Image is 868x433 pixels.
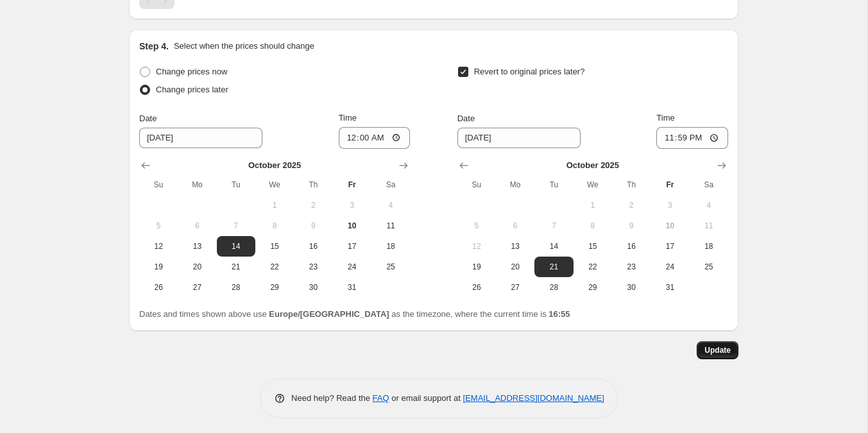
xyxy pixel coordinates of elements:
span: 24 [656,262,684,272]
button: Tuesday October 14 2025 [217,236,255,257]
span: 23 [617,262,645,272]
button: Tuesday October 28 2025 [217,277,255,298]
button: Wednesday October 1 2025 [255,195,294,216]
th: Thursday [294,174,332,195]
span: 16 [299,241,327,251]
button: Thursday October 16 2025 [612,236,651,257]
span: 20 [501,262,529,272]
th: Tuesday [534,174,573,195]
th: Friday [333,174,371,195]
button: Wednesday October 15 2025 [255,236,294,257]
span: Date [457,114,475,123]
span: 31 [338,282,366,293]
span: 26 [463,282,491,293]
button: Saturday October 11 2025 [371,216,410,236]
button: Show previous month, September 2025 [455,157,473,174]
span: Sa [377,180,405,190]
button: Sunday October 5 2025 [457,216,496,236]
button: Show next month, November 2025 [395,157,413,174]
span: 11 [377,221,405,231]
span: 22 [579,262,607,272]
button: Tuesday October 14 2025 [534,236,573,257]
button: Friday October 31 2025 [651,277,689,298]
span: Tu [540,180,568,190]
span: 5 [463,221,491,231]
span: 1 [260,200,289,210]
span: 9 [299,221,327,231]
span: Th [617,180,645,190]
button: Saturday October 4 2025 [371,195,410,216]
th: Friday [651,174,689,195]
th: Saturday [371,174,410,195]
span: Change prices later [156,85,228,94]
button: Saturday October 18 2025 [690,236,728,257]
span: 21 [540,262,568,272]
button: Sunday October 5 2025 [139,216,178,236]
button: Thursday October 2 2025 [294,195,332,216]
span: 18 [377,241,405,251]
button: Friday October 31 2025 [333,277,371,298]
span: 7 [222,221,250,231]
button: Thursday October 23 2025 [294,257,332,277]
input: 12:00 [656,127,728,149]
button: Sunday October 26 2025 [457,277,496,298]
span: Revert to original prices later? [474,67,585,76]
button: Today Friday October 10 2025 [333,216,371,236]
th: Wednesday [255,174,294,195]
b: 16:55 [549,309,570,319]
th: Tuesday [217,174,255,195]
span: 2 [617,200,645,210]
button: Wednesday October 29 2025 [574,277,612,298]
input: 10/10/2025 [139,128,262,148]
span: 10 [338,221,366,231]
span: 13 [183,241,211,251]
span: Mo [183,180,211,190]
button: Thursday October 23 2025 [612,257,651,277]
span: 31 [656,282,684,293]
span: 29 [260,282,289,293]
button: Wednesday October 22 2025 [574,257,612,277]
span: 12 [144,241,173,251]
span: 8 [260,221,289,231]
span: Sa [695,180,723,190]
button: Monday October 6 2025 [496,216,534,236]
b: Europe/[GEOGRAPHIC_DATA] [269,309,389,319]
span: Th [299,180,327,190]
button: Thursday October 9 2025 [612,216,651,236]
button: Sunday October 12 2025 [139,236,178,257]
th: Wednesday [574,174,612,195]
button: Monday October 27 2025 [178,277,216,298]
th: Sunday [139,174,178,195]
span: 27 [501,282,529,293]
span: 5 [144,221,173,231]
span: 21 [222,262,250,272]
span: Need help? Read the [291,393,373,403]
span: 29 [579,282,607,293]
span: 18 [695,241,723,251]
button: Show next month, November 2025 [713,157,731,174]
span: 4 [377,200,405,210]
span: 22 [260,262,289,272]
span: Time [339,113,357,123]
button: Tuesday October 21 2025 [534,257,573,277]
span: 19 [144,262,173,272]
button: Monday October 13 2025 [178,236,216,257]
button: Monday October 20 2025 [178,257,216,277]
input: 10/10/2025 [457,128,581,148]
button: Friday October 3 2025 [651,195,689,216]
button: Sunday October 12 2025 [457,236,496,257]
button: Wednesday October 1 2025 [574,195,612,216]
span: 27 [183,282,211,293]
span: Fr [656,180,684,190]
button: Friday October 3 2025 [333,195,371,216]
span: 15 [260,241,289,251]
span: 6 [501,221,529,231]
th: Monday [178,174,216,195]
span: 6 [183,221,211,231]
span: Dates and times shown above use as the timezone, where the current time is [139,309,570,319]
button: Friday October 17 2025 [651,236,689,257]
span: 3 [338,200,366,210]
span: 17 [656,241,684,251]
span: 20 [183,262,211,272]
button: Tuesday October 28 2025 [534,277,573,298]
